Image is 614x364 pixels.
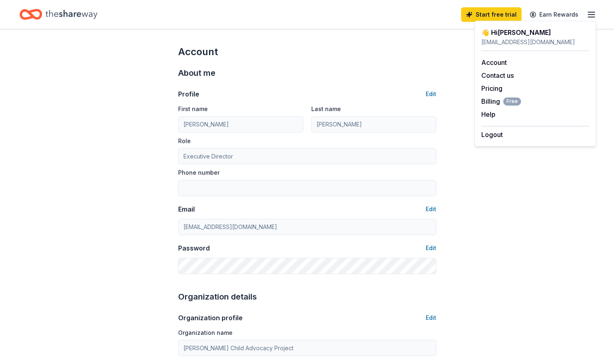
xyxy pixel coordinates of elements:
div: Account [178,45,436,58]
div: Organization profile [178,313,243,323]
div: Organization details [178,290,436,303]
button: Edit [426,313,436,323]
button: Logout [481,130,503,139]
button: Edit [426,204,436,214]
a: Account [481,58,507,66]
a: Earn Rewards [525,7,583,22]
label: First name [178,105,208,113]
label: Organization name [178,329,233,337]
a: Pricing [481,84,502,92]
label: Role [178,137,191,145]
div: [EMAIL_ADDRESS][DOMAIN_NAME] [481,37,589,47]
label: Phone number [178,169,220,177]
div: About me [178,66,436,79]
label: Last name [311,105,341,113]
span: Billing [481,96,521,106]
button: Edit [426,89,436,99]
a: Home [19,5,97,24]
div: Email [178,204,195,214]
button: BillingFree [481,96,521,106]
div: Password [178,243,210,253]
span: Free [503,97,521,105]
div: Profile [178,89,199,99]
div: 👋 Hi [PERSON_NAME] [481,28,589,37]
button: Contact us [481,71,514,80]
button: Edit [426,243,436,253]
a: Start free trial [461,7,521,22]
button: Help [481,109,496,119]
